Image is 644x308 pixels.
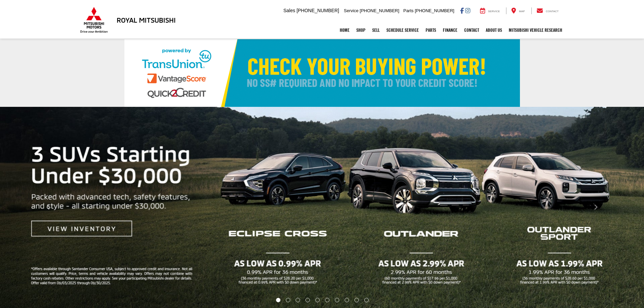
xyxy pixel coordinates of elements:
[422,22,439,39] a: Parts: Opens in a new tab
[547,120,644,294] button: Click to view next picture.
[465,8,470,13] a: Instagram: Click to visit our Instagram page
[546,10,558,13] span: Contact
[354,298,359,302] li: Go to slide number 9.
[117,16,176,24] h3: Royal Mitsubishi
[124,39,520,107] img: Check Your Buying Power
[506,7,530,14] a: Map
[403,8,413,13] span: Parts
[286,298,290,302] li: Go to slide number 2.
[519,10,525,13] span: Map
[415,8,454,13] span: [PHONE_NUMBER]
[360,8,399,13] span: [PHONE_NUMBER]
[488,10,500,13] span: Service
[505,22,566,39] a: Mitsubishi Vehicle Research
[336,22,353,39] a: Home
[335,298,339,302] li: Go to slide number 7.
[344,8,358,13] span: Service
[306,298,310,302] li: Go to slide number 4.
[369,22,383,39] a: Sell
[325,298,329,302] li: Go to slide number 6.
[283,8,295,13] span: Sales
[482,22,505,39] a: About Us
[79,7,109,33] img: Mitsubishi
[460,8,464,13] a: Facebook: Click to visit our Facebook page
[439,22,461,39] a: Finance
[276,298,280,302] li: Go to slide number 1.
[315,298,320,302] li: Go to slide number 5.
[296,298,300,302] li: Go to slide number 3.
[383,22,422,39] a: Schedule Service: Opens in a new tab
[364,298,368,302] li: Go to slide number 10.
[353,22,369,39] a: Shop
[344,298,349,302] li: Go to slide number 8.
[531,7,564,14] a: Contact
[475,7,505,14] a: Service
[296,8,339,13] span: [PHONE_NUMBER]
[461,22,482,39] a: Contact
